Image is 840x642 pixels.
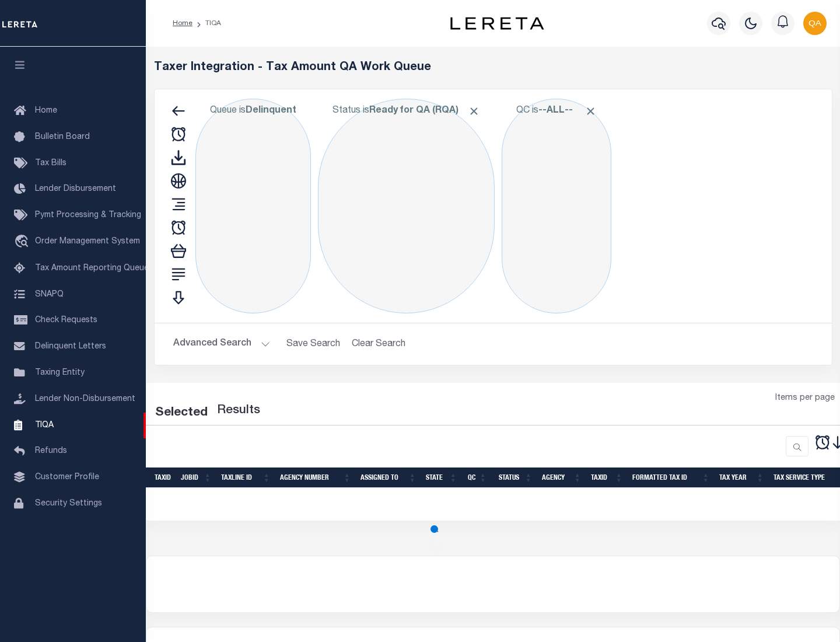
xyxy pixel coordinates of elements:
span: Check Requests [35,316,97,325]
div: Click to Edit [318,99,495,313]
th: Formatted Tax ID [628,467,715,488]
div: Selected [155,404,208,423]
i: travel_explore [14,235,33,250]
label: Results [217,402,260,420]
span: Delinquent Letters [35,343,106,351]
th: TaxID [586,467,628,488]
a: Home [173,20,192,27]
th: Agency [537,467,586,488]
span: TIQA [35,421,54,429]
th: TaxID [150,467,176,488]
span: Lender Disbursement [35,185,116,193]
th: Status [492,467,537,488]
th: State [421,467,462,488]
span: Refunds [35,447,67,455]
span: Security Settings [35,500,102,508]
span: Lender Non-Disbursement [35,395,135,403]
span: Taxing Entity [35,369,85,377]
span: Click to Remove [584,105,597,117]
img: logo-dark.svg [450,17,544,30]
div: Click to Edit [502,99,611,313]
span: Pymt Processing & Tracking [35,211,141,219]
span: Click to Remove [468,105,480,117]
th: Agency Number [275,467,356,488]
th: Assigned To [356,467,421,488]
h5: Taxer Integration - Tax Amount QA Work Queue [154,61,832,75]
li: TIQA [192,18,221,29]
th: JobID [176,467,216,488]
span: Home [35,107,57,115]
span: Items per page [775,392,835,405]
img: svg+xml;base64,PHN2ZyB4bWxucz0iaHR0cDovL3d3dy53My5vcmcvMjAwMC9zdmciIHBvaW50ZXItZXZlbnRzPSJub25lIi... [803,12,827,35]
th: TaxLine ID [216,467,275,488]
span: Tax Bills [35,159,66,168]
span: SNAPQ [35,290,64,298]
th: Tax Year [715,467,769,488]
th: QC [462,467,492,488]
b: Delinquent [246,106,296,116]
span: Order Management System [35,238,140,246]
button: Clear Search [347,333,411,355]
b: --ALL-- [538,106,573,116]
b: Ready for QA (RQA) [369,106,480,116]
span: Customer Profile [35,473,99,481]
button: Advanced Search [173,333,270,355]
button: Save Search [279,333,347,355]
div: Click to Edit [195,99,311,313]
span: Bulletin Board [35,133,90,141]
span: Tax Amount Reporting Queue [35,264,149,273]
